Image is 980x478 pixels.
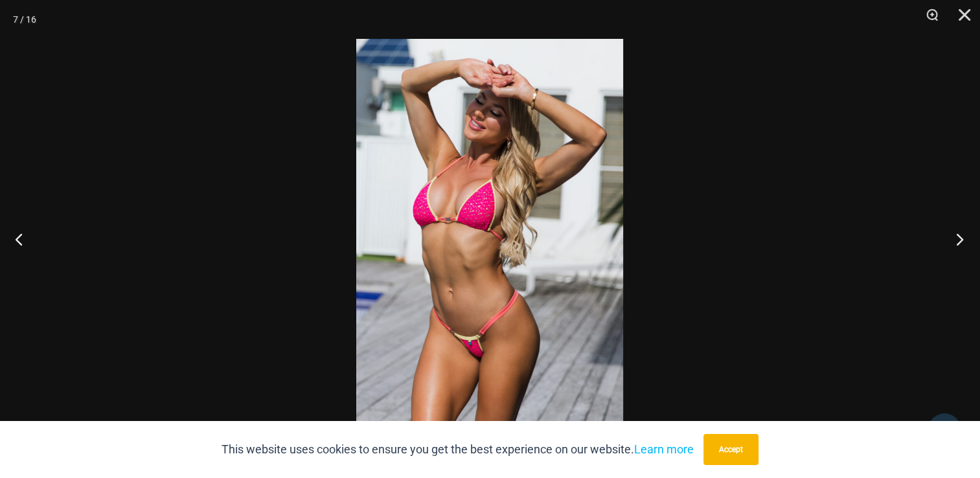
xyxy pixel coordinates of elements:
div: 7 / 16 [13,10,36,29]
img: Bubble Mesh Highlight Pink 309 Top 421 Micro 02 [356,39,623,439]
button: Accept [703,434,758,465]
button: Next [931,207,980,271]
p: This website uses cookies to ensure you get the best experience on our website. [222,440,694,459]
a: Learn more [634,442,694,456]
